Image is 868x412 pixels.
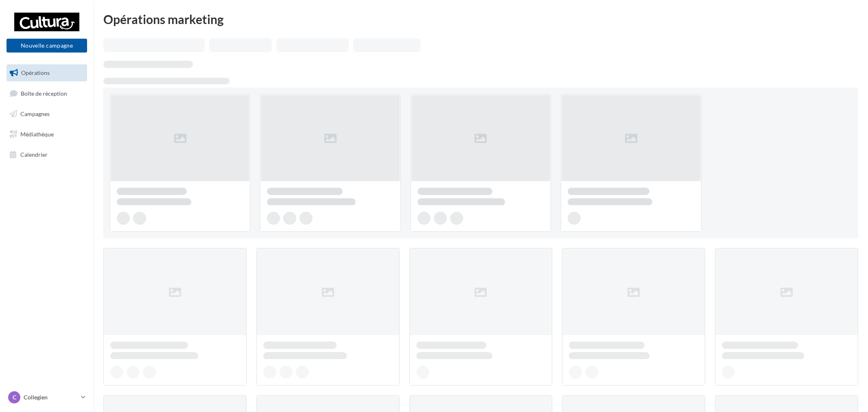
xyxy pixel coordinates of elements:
a: Boîte de réception [5,85,89,102]
span: Opérations [21,69,50,76]
span: Campagnes [20,110,50,117]
a: Médiathèque [5,126,89,143]
a: Calendrier [5,146,89,163]
a: Opérations [5,64,89,81]
span: Calendrier [20,151,48,158]
a: C Collegien [7,390,87,405]
span: Boîte de réception [21,90,67,96]
div: Opérations marketing [103,13,858,25]
button: Nouvelle campagne [7,39,87,53]
a: Campagnes [5,105,89,123]
span: C [13,393,16,401]
p: Collegien [24,393,78,401]
span: Médiathèque [20,131,54,138]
